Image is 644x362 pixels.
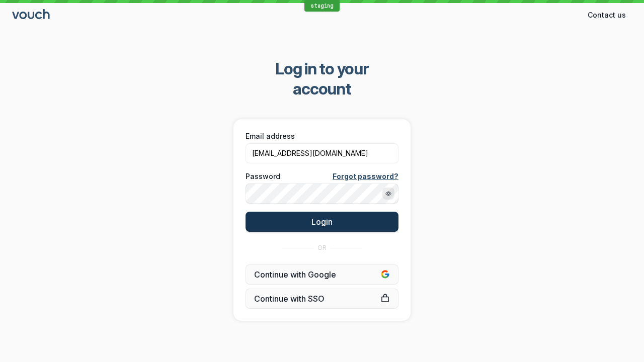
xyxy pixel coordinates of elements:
[317,244,327,252] span: OR
[254,294,390,304] span: Continue with SSO
[311,217,333,227] span: Login
[246,212,398,232] button: Login
[246,131,295,141] span: Email address
[246,171,280,182] span: Password
[247,59,397,99] span: Log in to your account
[246,264,398,285] button: Continue with Google
[254,269,390,280] span: Continue with Google
[246,289,398,309] a: Continue with SSO
[588,10,626,20] span: Contact us
[12,11,51,20] a: Go to sign in
[382,188,394,200] button: Show password
[582,7,632,23] button: Contact us
[333,171,398,182] a: Forgot password?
